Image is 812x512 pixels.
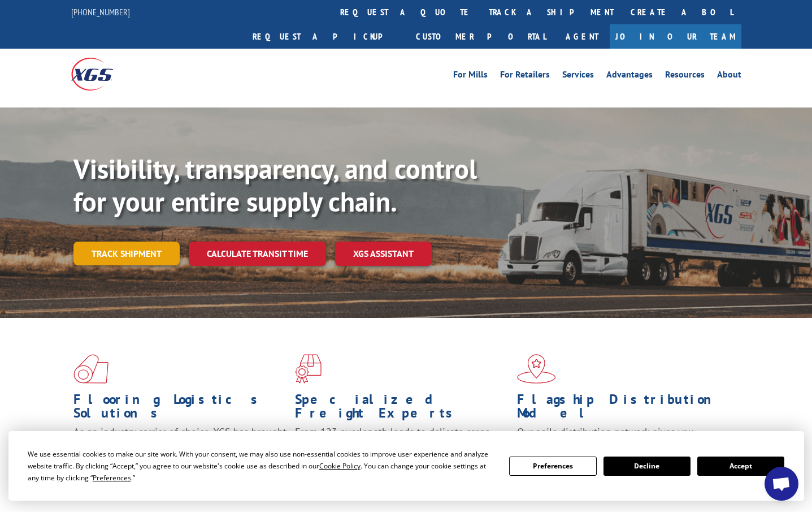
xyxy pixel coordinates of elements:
[335,242,432,266] a: XGS ASSISTANT
[28,448,496,484] div: We use essential cookies to make our site work. With your consent, we may also use non-essential ...
[73,242,180,265] a: Track shipment
[697,457,784,476] button: Accept
[509,457,596,476] button: Preferences
[562,70,594,83] a: Services
[93,473,131,483] span: Preferences
[73,425,286,466] span: As an industry carrier of choice, XGS has brought innovation and dedication to flooring logistics...
[295,425,508,476] p: From 123 overlength loads to delicate cargo, our experienced staff knows the best way to move you...
[319,461,361,471] span: Cookie Policy
[717,70,741,83] a: About
[610,24,741,49] a: Join Our Team
[665,70,705,83] a: Resources
[554,24,610,49] a: Agent
[453,70,488,83] a: For Mills
[517,425,725,452] span: Our agile distribution network gives you nationwide inventory management on demand.
[189,242,326,266] a: Calculate transit time
[244,24,407,49] a: Request a pickup
[407,24,554,49] a: Customer Portal
[517,393,730,425] h1: Flagship Distribution Model
[517,354,556,384] img: xgs-icon-flagship-distribution-model-red
[71,6,130,18] a: [PHONE_NUMBER]
[295,393,508,425] h1: Specialized Freight Experts
[295,354,322,384] img: xgs-icon-focused-on-flooring-red
[603,457,691,476] button: Decline
[73,151,477,219] b: Visibility, transparency, and control for your entire supply chain.
[765,467,798,501] a: Open chat
[73,354,108,384] img: xgs-icon-total-supply-chain-intelligence-red
[500,70,550,83] a: For Retailers
[8,431,804,501] div: Cookie Consent Prompt
[73,393,286,425] h1: Flooring Logistics Solutions
[606,70,653,83] a: Advantages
